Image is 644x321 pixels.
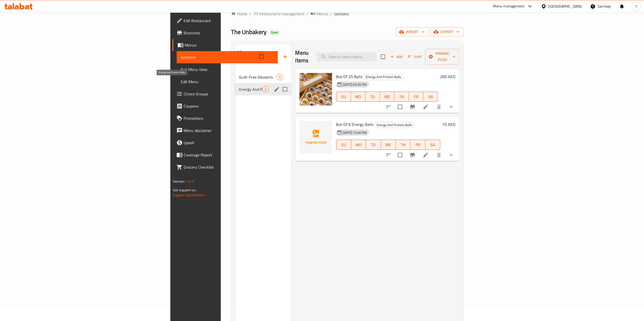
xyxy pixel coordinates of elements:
a: Promotions [172,112,278,124]
a: Restaurants management [253,10,305,17]
a: Edit Menu [177,76,278,88]
span: Version: [173,178,185,185]
a: Grocery Checklist [172,161,278,173]
button: TU [366,140,381,150]
div: Energy And Protein Balls [364,74,404,80]
span: [DATE] 12:40 PM [341,130,369,135]
span: Box Of 25 Balls [336,73,363,80]
button: SA [423,92,438,102]
span: Branches [184,30,274,36]
button: Sort [407,53,423,61]
button: MO [351,140,366,150]
button: MO [351,92,365,102]
a: Menus [172,39,278,51]
div: Energy And Protein Balls [375,122,415,128]
a: Upsell [172,137,278,149]
nav: breadcrumb [231,10,463,17]
span: Promotions [184,115,274,121]
span: Select all sections [256,51,267,62]
button: delete [433,149,445,161]
span: Upsell [184,140,274,146]
div: Guilt-Free Desserts9 [235,71,291,83]
span: Add [390,54,403,60]
button: WE [380,92,394,102]
span: Edit Menu [181,79,274,85]
span: Sort items [405,53,425,61]
button: Branch-specific-item [406,149,419,161]
img: Box Of 6 Energy Balls [299,121,332,153]
div: [GEOGRAPHIC_DATA] [549,4,582,9]
span: export [435,29,459,35]
span: Select to update [395,101,405,112]
span: Select section [378,51,388,62]
span: SA [426,93,436,100]
button: export [431,27,463,37]
span: Restaurants management [259,11,305,17]
span: Full Menu View [181,66,274,72]
button: SU [336,140,351,150]
button: import [396,27,429,37]
span: Energy And Protein Balls [364,74,403,80]
span: Edit Restaurant [184,18,274,24]
a: Edit menu item [423,104,429,110]
span: WE [382,93,392,100]
h6: 75 AED [442,121,455,128]
span: Sort sections [267,51,279,63]
a: Coupons [172,100,278,112]
span: Coupons [184,103,274,109]
a: Support.OpsPlatform [173,192,205,198]
button: sort-choices [382,101,395,113]
a: Menus [310,10,328,17]
button: show more [445,149,457,161]
span: Coverage Report [184,152,274,158]
a: Menu disclaimer [172,124,278,137]
span: Guilt-Free Desserts [239,74,277,80]
span: MO [353,93,363,100]
span: SU [338,141,349,149]
div: Menu-management [493,3,525,9]
span: WE [383,141,394,149]
span: Add item [388,53,405,61]
button: Branch-specific-item [406,101,419,113]
span: SA [428,141,438,149]
nav: Menu sections [235,69,291,97]
span: FR [413,141,423,149]
input: search [317,52,377,61]
span: Menus [317,11,328,17]
span: 2 [263,87,268,92]
button: SU [336,92,351,102]
span: FR [411,93,421,100]
span: Sections [181,54,274,60]
span: 9 [277,75,283,80]
button: Add section [279,51,291,63]
span: Sections [334,11,349,17]
span: Select to update [395,150,405,160]
li: / [330,11,332,17]
span: Menus [185,42,274,48]
span: [DATE] 03:35 PM [341,82,369,87]
a: Edit menu item [423,152,429,158]
div: items [262,86,269,92]
img: Box Of 25 Balls [299,73,332,106]
span: S [635,4,637,9]
span: SU [338,93,349,100]
a: Sections [177,51,278,63]
span: Menu disclaimer [184,127,274,134]
button: Add [388,53,405,61]
button: TU [365,92,380,102]
a: Choice Groups [172,88,278,100]
a: Full Menu View [177,63,278,76]
a: Branches [172,27,278,39]
span: Sort [408,54,422,60]
button: WE [381,140,396,150]
span: import [400,29,424,35]
span: TH [398,141,408,149]
button: delete [433,101,445,113]
span: TU [368,141,379,149]
span: Energy And Protein Balls [239,86,262,92]
a: Coverage Report [172,149,278,161]
li: / [307,11,308,17]
span: Energy And Protein Balls [375,122,414,128]
button: SA [426,140,440,150]
button: edit [273,85,281,93]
